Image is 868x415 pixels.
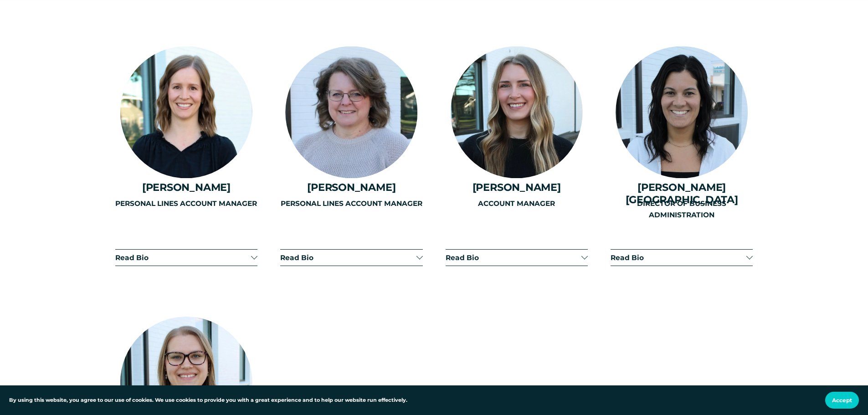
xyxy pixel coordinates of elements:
[825,392,859,409] button: Accept
[446,198,588,210] p: ACCOUNT MANAGER
[611,181,753,205] h4: [PERSON_NAME][GEOGRAPHIC_DATA]
[832,397,852,404] span: Accept
[280,198,422,210] p: PERSONAL LINES ACCOUNT MANAGER
[611,250,753,266] button: Read Bio
[611,198,753,220] p: DIRECTOR OF BUSINESS ADMINISTRATION
[280,181,422,193] h4: [PERSON_NAME]
[9,396,407,405] p: By using this website, you agree to our use of cookies. We use cookies to provide you with a grea...
[611,253,746,262] span: Read Bio
[115,198,257,210] p: PERSONAL LINES ACCOUNT MANAGER
[446,181,588,193] h4: [PERSON_NAME]
[115,181,257,193] h4: [PERSON_NAME]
